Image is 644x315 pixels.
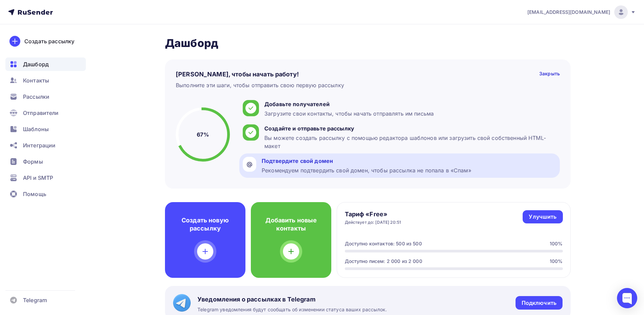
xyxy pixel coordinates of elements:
[264,110,434,118] div: Загрузите свои контакты, чтобы начать отправлять им письма
[197,306,387,313] span: Telegram уведомления будут сообщать об изменении статуса ваших рассылок.
[345,210,401,218] h4: Тариф «Free»
[23,141,55,149] span: Интеграции
[5,90,86,103] a: Рассылки
[345,220,401,225] div: Действует до: [DATE] 20:51
[262,216,320,233] h4: Добавить новые контакты
[5,106,86,120] a: Отправители
[23,76,49,84] span: Контакты
[23,60,49,68] span: Дашборд
[345,258,422,265] div: Доступно писем: 2 000 из 2 000
[23,109,59,117] span: Отправители
[197,130,209,139] h5: 67%
[176,216,235,233] h4: Создать новую рассылку
[262,157,471,165] div: Подтвердите свой домен
[23,296,47,304] span: Telegram
[264,100,434,108] div: Добавьте получателей
[23,93,49,101] span: Рассылки
[23,125,49,133] span: Шаблоны
[23,157,43,166] span: Формы
[550,258,563,265] div: 100%
[262,166,471,174] div: Рекомендуем подтвердить свой домен, чтобы рассылка не попала в «Спам»
[23,190,46,198] span: Помощь
[522,299,556,307] div: Подключить
[550,240,563,247] div: 100%
[165,37,571,50] h2: Дашборд
[527,5,636,19] a: [EMAIL_ADDRESS][DOMAIN_NAME]
[539,70,560,78] div: Закрыть
[527,9,610,16] span: [EMAIL_ADDRESS][DOMAIN_NAME]
[264,134,556,150] div: Вы можете создать рассылку с помощью редактора шаблонов или загрузить свой собственный HTML-макет
[23,174,53,182] span: API и SMTP
[345,240,422,247] div: Доступно контактов: 500 из 500
[529,213,556,221] div: Улучшить
[264,124,556,132] div: Создайте и отправьте рассылку
[5,57,86,71] a: Дашборд
[197,295,387,304] span: Уведомления о рассылках в Telegram
[5,122,86,136] a: Шаблоны
[24,37,74,45] div: Создать рассылку
[5,74,86,87] a: Контакты
[5,155,86,168] a: Формы
[176,81,344,89] div: Выполните эти шаги, чтобы отправить свою первую рассылку
[176,70,299,78] h4: [PERSON_NAME], чтобы начать работу!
